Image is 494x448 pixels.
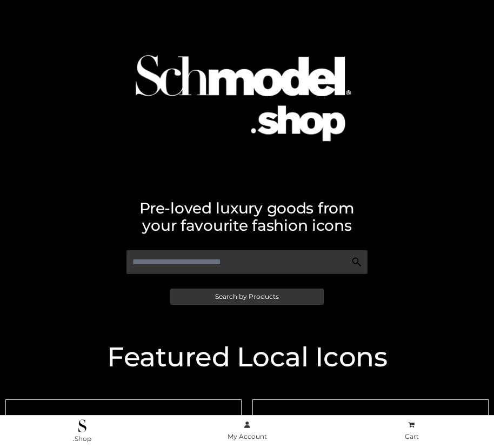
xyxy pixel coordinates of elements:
h2: Pre-loved luxury goods from your favourite fashion icons [5,199,489,234]
span: .Shop [73,434,91,443]
img: Search Icon [351,257,362,268]
span: My Account [228,432,267,440]
span: Search by Products [215,293,279,300]
a: My Account [165,419,330,443]
a: Cart [329,419,494,443]
a: Search by Products [170,289,324,305]
img: .Shop [78,419,86,432]
span: Cart [405,432,419,440]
